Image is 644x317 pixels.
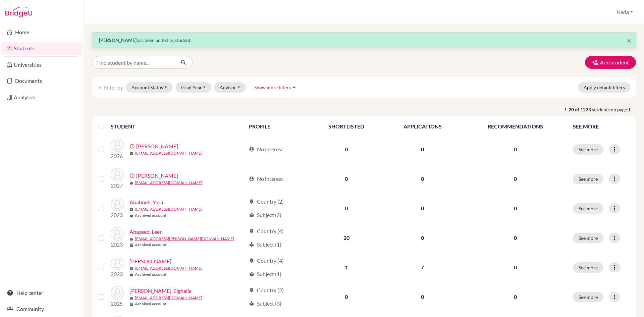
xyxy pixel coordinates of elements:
td: 0 [383,194,462,223]
button: See more [573,203,603,214]
span: mail [129,296,133,300]
p: 2025 [111,300,124,308]
td: 0 [309,282,383,312]
div: Subject (1) [249,241,281,249]
p: 2026 [111,152,124,160]
th: SEE MORE [569,118,633,135]
p: has been added as student. [99,37,629,44]
b: Archived account [135,242,167,248]
img: Abbas, Elghalia [111,286,124,300]
p: 2023 [111,241,124,249]
p: 0 [466,204,565,212]
td: 7 [383,253,462,282]
button: See more [573,144,603,155]
span: mail [129,181,133,185]
button: Account Status [126,82,173,93]
td: 0 [309,164,383,194]
span: error_outline [129,144,136,149]
i: arrow_drop_up [291,84,298,91]
p: 2023 [111,270,124,278]
span: account_circle [249,147,254,152]
a: Universities [1,58,82,71]
div: Country (2) [249,286,284,294]
a: [PERSON_NAME] [136,142,178,150]
a: [EMAIL_ADDRESS][DOMAIN_NAME] [135,295,202,301]
strong: [PERSON_NAME] [99,37,137,43]
span: local_library [249,271,254,277]
strong: 1-20 of 1233 [564,106,592,113]
a: [PERSON_NAME] [136,172,178,180]
button: Advisor [214,82,246,93]
button: See more [573,174,603,184]
button: Close [627,37,632,45]
p: 0 [466,293,565,301]
span: inventory_2 [129,302,133,306]
button: Apply default filters [578,82,631,93]
p: 0 [466,234,565,242]
span: Show more filters [254,85,291,90]
span: × [627,36,632,45]
a: Community [1,302,82,316]
span: mail [129,237,133,241]
button: See more [573,292,603,302]
th: APPLICATIONS [383,118,462,135]
span: local_library [249,301,254,306]
button: Add student [585,56,636,69]
a: [PERSON_NAME], Elghalia [129,287,192,295]
span: Filter by [104,84,123,91]
a: [EMAIL_ADDRESS][DOMAIN_NAME] [135,180,202,186]
img: Abbas, Aisha [111,257,124,270]
div: Subject (3) [249,300,281,308]
span: location_on [249,287,254,293]
span: location_on [249,228,254,234]
th: STUDENT [111,118,245,135]
span: error_outline [129,173,136,178]
th: PROFILE [245,118,309,135]
button: Nada [613,6,636,18]
span: local_library [249,242,254,247]
a: [EMAIL_ADDRESS][DOMAIN_NAME] [135,265,202,271]
p: 2023 [111,211,124,219]
div: No interest [249,145,283,153]
span: mail [129,208,133,212]
span: location_on [249,199,254,204]
img: Ababneh, Lamees [111,168,124,181]
i: filter_list [97,85,103,90]
span: mail [129,267,133,271]
div: Country (4) [249,257,284,265]
span: location_on [249,258,254,263]
b: Archived account [135,271,167,277]
div: No interest [249,175,283,183]
a: Home [1,25,82,39]
a: Ababneh, Yara [129,198,163,206]
a: Documents [1,74,82,88]
th: SHORTLISTED [309,118,383,135]
span: local_library [249,212,254,218]
div: Subject (1) [249,270,281,278]
p: 0 [466,175,565,183]
a: Abazeed, Leen [129,228,163,236]
button: Show more filtersarrow_drop_up [249,82,303,93]
img: Abazeed, Leen [111,227,124,241]
div: Country (2) [249,198,284,206]
img: Bridge-U [5,7,32,17]
span: students on page 1 [592,106,636,113]
td: 0 [383,223,462,253]
a: [EMAIL_ADDRESS][DOMAIN_NAME] [135,206,202,212]
span: inventory_2 [129,243,133,247]
input: Find student by name... [92,56,175,69]
td: 0 [383,282,462,312]
p: 0 [466,145,565,153]
td: 0 [309,135,383,164]
b: Archived account [135,212,167,218]
th: RECOMMENDATIONS [462,118,569,135]
b: Archived account [135,301,167,307]
div: Subject (2) [249,211,281,219]
button: See more [573,233,603,243]
td: 1 [309,253,383,282]
td: 0 [383,164,462,194]
span: inventory_2 [129,214,133,218]
span: mail [129,152,133,156]
div: Country (4) [249,227,284,235]
td: 0 [383,135,462,164]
